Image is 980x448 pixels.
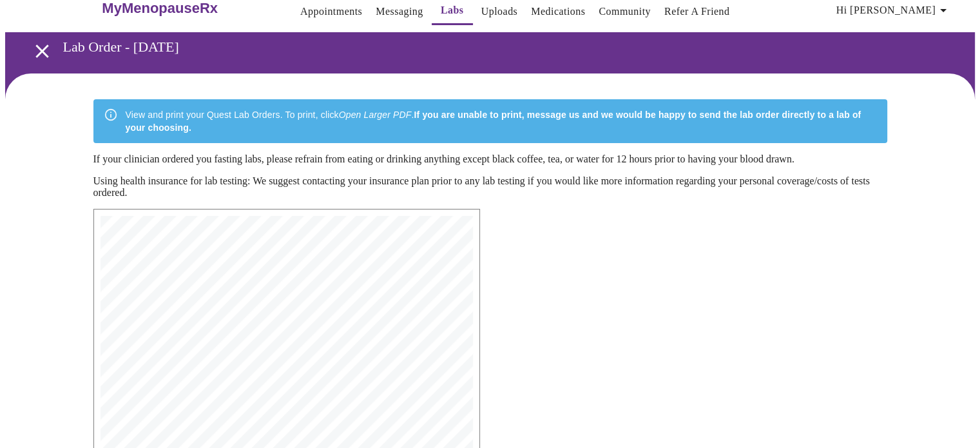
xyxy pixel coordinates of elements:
span: Hi [PERSON_NAME] [836,1,951,19]
span: Order date: [DATE] [136,384,220,392]
p: If your clinician ordered you fasting labs, please refrain from eating or drinking anything excep... [93,153,887,165]
span: Tests ordered: [136,433,201,441]
span: 6302222946 [136,351,182,359]
span: [STREET_ADDRESS] [136,335,210,343]
span: Insurance Bill [136,295,201,302]
a: Messaging [376,3,423,21]
span: Name: [PERSON_NAME], APRN [136,409,252,416]
span: [GEOGRAPHIC_DATA] [136,262,215,269]
span: Phone: [PHONE_NUMBER] [136,270,233,278]
a: Medications [531,3,585,21]
span: Fax: [PHONE_NUMBER] [136,278,224,286]
a: Labs [441,1,464,19]
h3: Lab Order - [DATE] [63,39,908,55]
span: NPI: [US_HEALTHCARE_NPI] [136,417,247,425]
button: open drawer [23,32,61,70]
p: Using health insurance for lab testing: We suggest contacting your insurance plan prior to any la... [93,175,887,199]
div: View and print your Quest Lab Orders. To print, click . [126,103,877,139]
span: [GEOGRAPHIC_DATA][US_STATE] [136,344,261,351]
span: [STREET_ADDRESS] [136,253,210,261]
a: Appointments [300,3,362,21]
span: MyMenopauseRx Medical Group [136,246,261,253]
strong: If you are unable to print, message us and we would be happy to send the lab order directly to a ... [126,110,861,133]
em: Open Larger PDF [339,110,412,120]
span: Sex: [DEMOGRAPHIC_DATA] [136,368,243,376]
span: DOB: [DEMOGRAPHIC_DATA] [136,360,243,367]
a: Community [599,3,651,21]
span: Ordering Physician [136,400,220,408]
a: Refer a Friend [664,3,730,21]
a: Uploads [481,3,518,21]
span: Patient Information: [136,319,229,327]
span: Account Number: 73929327 [136,302,247,310]
span: [PERSON_NAME] [136,327,197,335]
